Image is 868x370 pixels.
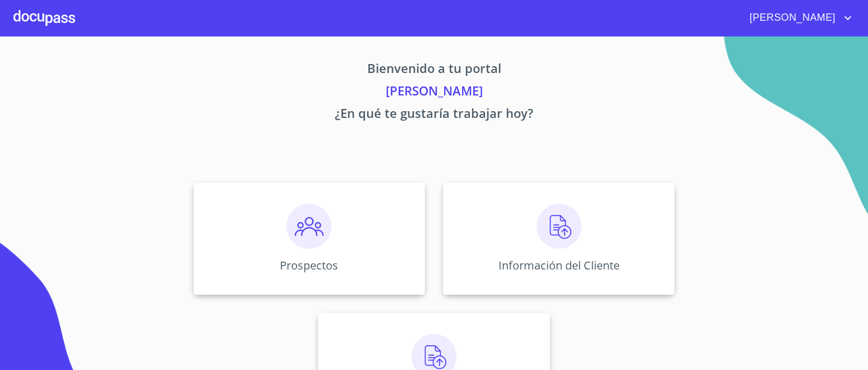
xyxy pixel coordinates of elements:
[89,59,779,81] p: Bienvenido a tu portal
[89,81,779,104] p: [PERSON_NAME]
[280,258,338,273] p: Prospectos
[537,204,581,249] img: carga.png
[287,204,331,249] img: prospectos.png
[741,9,841,27] span: [PERSON_NAME]
[89,104,779,126] p: ¿En qué te gustaría trabajar hoy?
[741,9,855,27] button: account of current user
[498,258,620,273] p: Información del Cliente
